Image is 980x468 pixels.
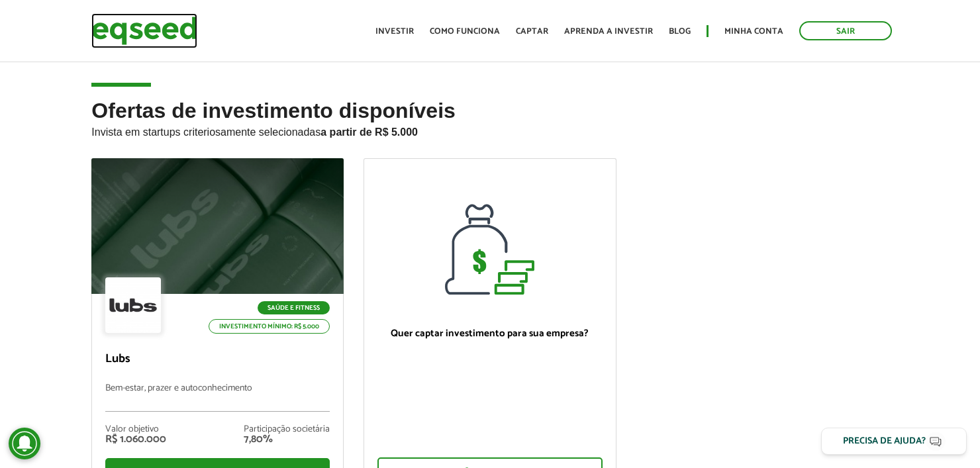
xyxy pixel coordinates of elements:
div: Valor objetivo [105,425,166,434]
p: Bem-estar, prazer e autoconhecimento [105,383,330,412]
div: R$ 1.060.000 [105,434,166,445]
a: Captar [516,27,548,36]
a: Como funciona [430,27,500,36]
img: EqSeed [91,13,197,48]
a: Aprenda a investir [564,27,653,36]
a: Sair [799,21,892,40]
h2: Ofertas de investimento disponíveis [91,99,888,158]
div: 7,80% [244,434,330,445]
a: Investir [375,27,414,36]
a: Minha conta [724,27,783,36]
p: Investimento mínimo: R$ 5.000 [209,319,330,334]
a: Blog [669,27,691,36]
div: Participação societária [244,425,330,434]
strong: a partir de R$ 5.000 [320,126,418,138]
p: Invista em startups criteriosamente selecionadas [91,122,888,138]
p: Saúde e Fitness [258,301,330,314]
p: Lubs [105,352,330,367]
p: Quer captar investimento para sua empresa? [377,328,602,340]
